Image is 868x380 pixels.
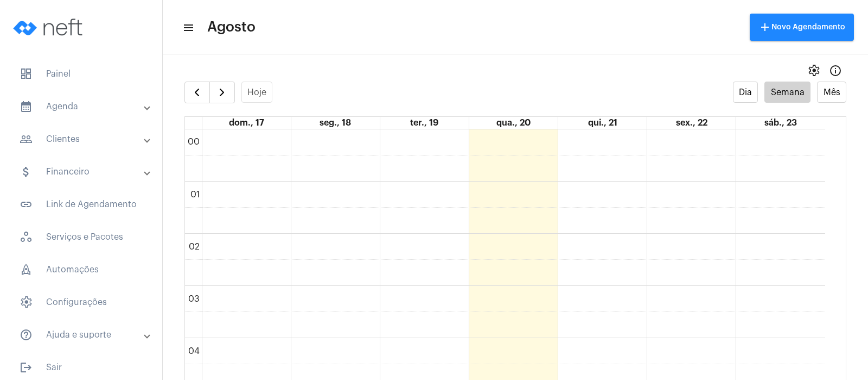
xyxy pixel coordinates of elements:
a: 19 de agosto de 2025 [408,117,441,129]
mat-expansion-panel-header: sidenav iconAgenda [7,94,162,120]
span: Agosto [207,18,256,36]
a: 18 de agosto de 2025 [317,117,353,129]
span: sidenav icon [20,231,33,244]
a: 23 de agosto de 2025 [762,117,799,129]
mat-panel-title: Agenda [20,100,145,113]
button: settings [803,60,825,82]
mat-panel-title: Ajuda e suporte [20,328,145,341]
mat-icon: add [758,21,771,34]
mat-icon: sidenav icon [182,21,193,34]
mat-icon: sidenav icon [20,361,33,374]
button: Semana Anterior [184,82,210,103]
span: Novo Agendamento [758,23,845,31]
div: 03 [186,294,202,304]
button: Hoje [241,82,273,103]
mat-icon: sidenav icon [20,198,33,211]
mat-icon: sidenav icon [20,100,33,113]
mat-panel-title: Financeiro [20,165,145,178]
span: Automações [11,257,151,283]
img: logo-neft-novo-2.png [9,5,90,49]
span: sidenav icon [20,296,33,309]
mat-icon: sidenav icon [20,328,33,341]
div: 01 [188,190,202,200]
mat-expansion-panel-header: sidenav iconAjuda e suporte [7,322,162,348]
mat-panel-title: Clientes [20,133,145,146]
a: 21 de agosto de 2025 [586,117,620,129]
button: Info [825,60,846,82]
span: Link de Agendamento [11,191,151,217]
span: Serviços e Pacotes [11,224,151,250]
span: settings [807,64,820,77]
button: Mês [817,82,846,103]
button: Semana [764,82,810,103]
span: Painel [11,61,151,87]
button: Novo Agendamento [750,14,854,41]
button: Dia [733,82,758,103]
mat-icon: sidenav icon [20,165,33,178]
mat-icon: Info [829,64,842,77]
div: 00 [186,137,202,147]
mat-icon: sidenav icon [20,133,33,146]
a: 20 de agosto de 2025 [494,117,533,129]
div: 02 [187,242,202,252]
span: sidenav icon [20,67,33,80]
a: 17 de agosto de 2025 [227,117,266,129]
mat-expansion-panel-header: sidenav iconClientes [7,126,162,152]
mat-expansion-panel-header: sidenav iconFinanceiro [7,159,162,185]
span: sidenav icon [20,263,33,276]
div: 04 [186,346,202,356]
span: Configurações [11,289,151,315]
a: 22 de agosto de 2025 [674,117,710,129]
button: Próximo Semana [209,82,235,103]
